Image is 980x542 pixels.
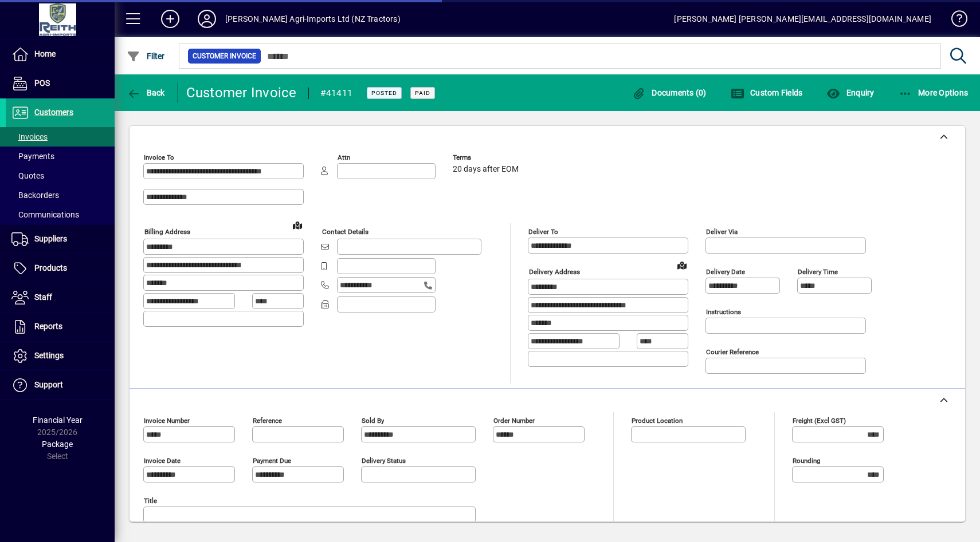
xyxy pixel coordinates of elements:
span: Home [34,49,56,58]
button: Custom Fields [728,82,806,103]
mat-label: Invoice date [144,457,181,465]
a: Knowledge Base [943,2,966,39]
a: Backorders [6,185,115,205]
button: Enquiry [824,82,877,103]
span: Reports [34,322,62,331]
span: Terms [453,154,522,161]
a: Quotes [6,166,115,185]
mat-label: Title [144,497,157,505]
mat-label: Sold by [362,417,384,425]
a: Communications [6,205,115,224]
span: Products [34,263,67,272]
mat-label: Freight (excl GST) [793,417,846,425]
span: Documents (0) [632,88,707,97]
div: Customer Invoice [186,84,297,102]
a: Home [6,40,115,69]
mat-label: Delivery date [706,268,745,276]
div: [PERSON_NAME] [PERSON_NAME][EMAIL_ADDRESS][DOMAIN_NAME] [674,10,931,28]
span: Backorders [11,191,59,200]
span: Customer Invoice [193,50,256,62]
mat-label: Reference [253,417,282,425]
span: Posted [371,89,397,97]
span: Suppliers [34,234,67,243]
a: View on map [288,216,307,234]
span: Invoices [11,132,48,141]
a: Payments [6,147,115,166]
a: Suppliers [6,225,115,254]
span: Quotes [11,171,44,180]
span: Back [127,88,165,97]
span: Settings [34,351,64,360]
mat-label: Instructions [706,308,741,316]
span: Communications [11,210,79,219]
a: View on map [673,256,691,274]
mat-label: Attn [338,153,350,161]
mat-label: Deliver To [528,228,558,236]
button: Documents (0) [629,82,709,103]
span: POS [34,78,50,88]
mat-label: Invoice number [144,417,190,425]
mat-label: Deliver via [706,228,738,236]
span: Enquiry [826,88,874,97]
span: Filter [127,52,165,61]
app-page-header-button: Back [115,82,178,103]
button: Filter [124,46,168,66]
mat-label: Rounding [793,457,820,465]
span: Payments [11,152,54,161]
button: Add [152,9,189,29]
a: Settings [6,342,115,370]
span: More Options [899,88,969,97]
mat-label: Courier Reference [706,348,759,356]
a: Invoices [6,127,115,147]
button: More Options [896,82,971,103]
span: Staff [34,292,52,302]
button: Back [124,82,168,103]
span: Financial Year [33,416,83,425]
span: Support [34,380,63,389]
mat-label: Payment due [253,457,291,465]
div: [PERSON_NAME] Agri-Imports Ltd (NZ Tractors) [225,10,401,28]
a: Reports [6,312,115,341]
mat-label: Delivery status [362,457,406,465]
a: Support [6,371,115,399]
div: #41411 [320,84,353,102]
span: Custom Fields [731,88,803,97]
mat-label: Order number [493,417,535,425]
a: Staff [6,283,115,312]
mat-label: Product location [632,417,683,425]
a: POS [6,69,115,98]
mat-label: Invoice To [144,153,174,161]
span: Paid [415,89,430,97]
span: 20 days after EOM [453,165,519,174]
mat-label: Delivery time [798,268,838,276]
a: Products [6,254,115,283]
span: Customers [34,108,73,117]
span: Package [42,440,73,449]
button: Profile [189,9,225,29]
